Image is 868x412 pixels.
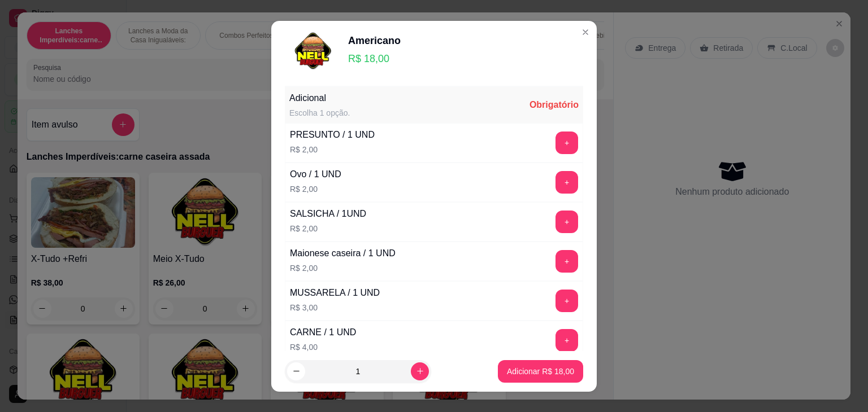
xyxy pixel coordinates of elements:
[555,171,578,194] button: add
[290,128,375,142] div: PRESUNTO / 1 UND
[530,98,579,112] div: Obrigatório
[290,207,366,221] div: SALSICHA / 1UND
[411,362,429,380] button: increase-product-quantity
[555,250,578,273] button: add
[576,23,594,41] button: Close
[290,326,356,339] div: CARNE / 1 UND
[555,211,578,233] button: add
[555,329,578,352] button: add
[290,262,396,274] p: R$ 2,00
[290,302,380,313] p: R$ 3,00
[290,223,366,234] p: R$ 2,00
[290,168,341,181] div: Ovo / 1 UND
[555,290,578,312] button: add
[348,33,401,49] div: Americano
[289,91,350,105] div: Adicional
[287,362,305,380] button: decrease-product-quantity
[290,183,341,195] p: R$ 2,00
[348,51,401,67] p: R$ 18,00
[555,132,578,154] button: add
[290,144,375,155] p: R$ 2,00
[289,107,350,119] div: Escolha 1 opção.
[507,366,574,377] p: Adicionar R$ 18,00
[498,360,583,383] button: Adicionar R$ 18,00
[290,286,380,300] div: MUSSARELA / 1 UND
[285,30,341,72] img: product-image
[290,341,356,353] p: R$ 4,00
[290,247,396,260] div: Maionese caseira / 1 UND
